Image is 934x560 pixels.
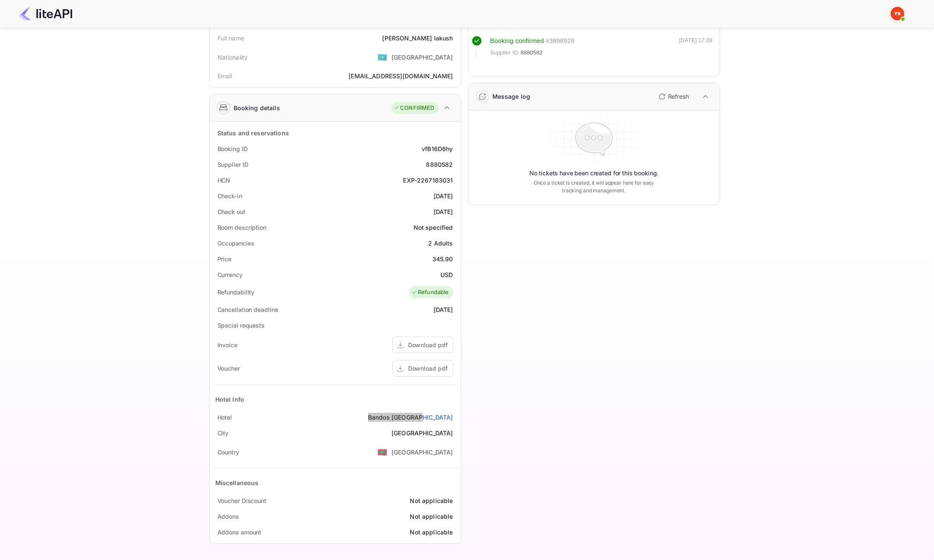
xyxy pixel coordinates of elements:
div: Special requests [217,321,265,330]
div: vfB16D6hy [422,144,453,153]
div: Not specified [414,223,453,232]
div: [DATE] [434,191,453,200]
div: Occupancies [217,239,254,248]
img: LiteAPI Logo [19,7,72,20]
p: No tickets have been created for this booking. [529,169,659,177]
div: [GEOGRAPHIC_DATA] [391,429,453,437]
div: Refundability [217,288,255,297]
div: Booking details [234,103,280,112]
p: Refresh [668,92,689,101]
div: USD [440,270,453,279]
div: Download pdf [408,364,448,373]
a: Bandos [GEOGRAPHIC_DATA] [368,413,453,422]
div: Currency [217,270,243,279]
div: HCN [217,176,231,185]
div: Invoice [217,340,237,349]
span: United States [377,49,387,65]
span: Supplier ID: [490,49,520,57]
div: Not applicable [410,496,453,505]
button: Refresh [654,90,692,103]
div: Voucher [217,364,240,373]
div: Voucher Discount [217,496,266,505]
div: Check-in [217,191,242,200]
div: [EMAIL_ADDRESS][DOMAIN_NAME] [348,71,453,80]
div: City [217,429,229,437]
div: Hotel [217,413,232,422]
div: Cancellation deadline [217,305,278,314]
p: Once a ticket is created, it will appear here for easy tracking and management. [527,179,661,194]
div: Not applicable [410,528,453,537]
div: Full name [217,34,244,43]
div: 345.90 [432,254,453,263]
div: # 3898928 [546,36,574,46]
div: [PERSON_NAME] Iakush [382,34,453,43]
div: Nationality [217,53,248,62]
div: Price [217,254,232,263]
div: Not applicable [410,512,453,521]
div: Addons [217,512,239,521]
img: Yandex Support [891,7,904,20]
div: 2 Adults [428,239,453,248]
div: Country [217,448,239,457]
div: Miscellaneous [215,478,259,487]
div: Supplier ID [217,160,248,169]
div: [GEOGRAPHIC_DATA] [391,448,453,457]
span: United States [377,444,387,460]
div: Booking ID [217,144,248,153]
div: Addons amount [217,528,262,537]
div: [DATE] 17:28 [679,36,713,61]
span: 8880582 [520,49,543,57]
div: Message log [492,92,531,101]
div: Refundable [411,288,449,297]
div: 8880582 [426,160,453,169]
div: Hotel Info [215,395,245,404]
div: Download pdf [408,340,448,349]
div: Status and reservations [217,129,289,137]
div: Check out [217,207,246,216]
div: CONFIRMED [394,104,434,112]
div: [GEOGRAPHIC_DATA] [391,53,453,62]
div: [DATE] [434,207,453,216]
div: Booking confirmed [490,36,544,46]
div: EXP-2267183031 [403,176,453,185]
div: Room description [217,223,266,232]
div: [DATE] [434,305,453,314]
div: Email [217,71,232,80]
